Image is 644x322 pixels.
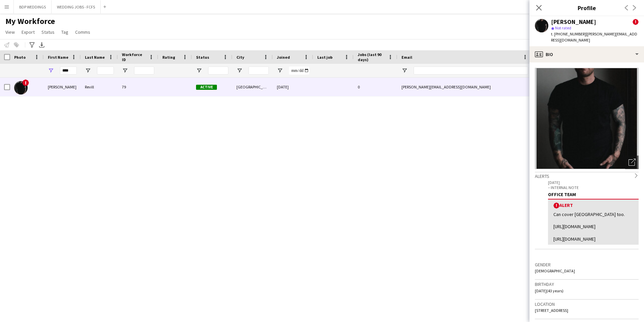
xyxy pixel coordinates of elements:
div: OFFICE TEAM [548,191,639,197]
h3: Birthday [535,281,639,287]
div: [GEOGRAPHIC_DATA] [232,78,273,96]
input: Status Filter Input [208,66,228,75]
div: [PERSON_NAME][EMAIL_ADDRESS][DOMAIN_NAME] [397,78,532,96]
button: Open Filter Menu [196,68,202,74]
p: [DATE] [548,180,639,185]
span: [STREET_ADDRESS] [535,308,568,313]
input: Email Filter Input [414,66,528,75]
button: Open Filter Menu [85,68,91,74]
app-action-btn: Advanced filters [28,41,36,49]
span: Workforce ID [122,52,146,62]
span: [DEMOGRAPHIC_DATA] [535,268,575,273]
input: Last Name Filter Input [97,66,114,75]
div: Alert [553,202,633,209]
span: t. [PHONE_NUMBER] [551,31,586,36]
a: Comms [72,28,93,36]
div: 79 [118,78,158,96]
span: View [5,29,15,35]
span: Photo [14,55,26,60]
div: [PERSON_NAME] [551,19,596,25]
a: Tag [59,28,71,36]
span: [DATE] (43 years) [535,288,563,293]
span: | [PERSON_NAME][EMAIL_ADDRESS][DOMAIN_NAME] [551,31,637,43]
span: ! [22,79,29,86]
h3: Location [535,301,639,307]
h3: Profile [529,3,644,12]
div: Open photos pop-in [625,156,639,169]
button: Open Filter Menu [401,68,408,74]
span: Jobs (last 90 days) [358,52,385,62]
button: Open Filter Menu [122,68,128,74]
input: First Name Filter Input [60,66,77,75]
input: City Filter Input [249,66,269,75]
img: Eric Revill [14,81,28,95]
span: Export [22,29,35,35]
span: Status [196,55,209,60]
span: Active [196,85,217,90]
a: Status [39,28,57,36]
span: Comms [75,29,90,35]
div: Alerts [535,172,639,179]
button: Open Filter Menu [236,68,243,74]
div: Revill [81,78,118,96]
div: [PERSON_NAME] [44,78,81,96]
span: ! [553,203,559,209]
span: Not rated [555,25,571,30]
input: Joined Filter Input [289,66,309,75]
a: View [3,28,18,36]
span: Tag [61,29,68,35]
span: Rating [162,55,175,60]
span: Email [401,55,412,60]
span: Status [41,29,55,35]
span: ! [633,19,639,25]
a: Export [19,28,37,36]
div: Can cover [GEOGRAPHIC_DATA] too. [URL][DOMAIN_NAME] [URL][DOMAIN_NAME] [553,211,633,242]
div: 0 [354,78,397,96]
span: First Name [48,55,68,60]
button: Open Filter Menu [48,68,54,74]
span: Last job [317,55,332,60]
div: Bio [529,46,644,62]
button: BDP WEDDINGS [14,0,52,14]
span: Last Name [85,55,105,60]
input: Workforce ID Filter Input [134,66,154,75]
button: WEDDING JOBS - FCFS [52,0,101,14]
span: My Workforce [5,16,55,26]
h3: Gender [535,262,639,268]
button: Open Filter Menu [277,68,283,74]
span: City [236,55,244,60]
span: Joined [277,55,290,60]
div: [DATE] [273,78,313,96]
img: Crew avatar or photo [535,68,639,169]
app-action-btn: Export XLSX [38,41,46,49]
p: – INTERNAL NOTE [548,185,639,190]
